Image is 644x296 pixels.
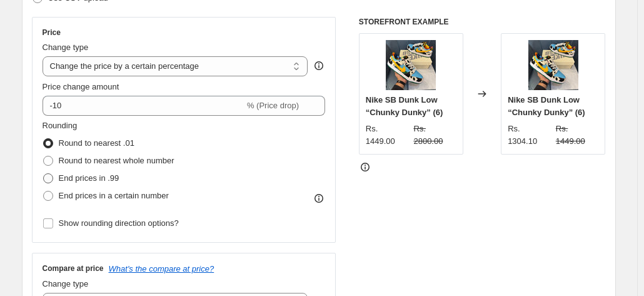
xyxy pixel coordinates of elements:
span: % (Price drop) [247,101,299,110]
span: Show rounding direction options? [59,218,179,228]
span: Rounding [43,121,78,130]
span: End prices in a certain number [59,191,169,200]
span: Change type [43,279,89,288]
span: Change type [43,43,89,52]
div: Rs. 1304.10 [508,123,551,148]
h3: Price [43,28,61,38]
input: -15 [43,96,244,116]
strike: Rs. 2800.00 [413,123,456,148]
h6: STOREFRONT EXAMPLE [359,17,606,27]
span: Nike SB Dunk Low “Chunky Dunky” (6) [366,95,443,117]
img: WhatsAppImage2025-04-13at2.20.20PM_80x.jpg [386,40,436,90]
span: Round to nearest .01 [59,138,134,148]
span: Price change amount [43,82,119,91]
img: WhatsAppImage2025-04-13at2.20.20PM_80x.jpg [528,40,578,90]
span: Round to nearest whole number [59,156,174,165]
strike: Rs. 1449.00 [556,123,599,148]
span: Nike SB Dunk Low “Chunky Dunky” (6) [508,95,585,117]
div: Rs. 1449.00 [366,123,409,148]
button: What's the compare at price? [109,264,214,273]
h3: Compare at price [43,263,104,273]
span: End prices in .99 [59,173,119,183]
div: help [313,59,325,72]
